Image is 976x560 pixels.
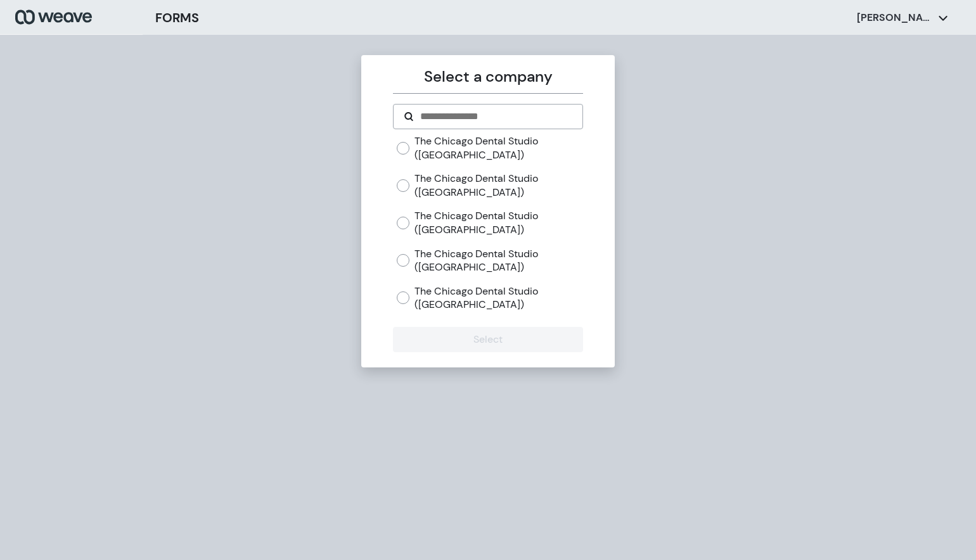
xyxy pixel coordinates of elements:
label: The Chicago Dental Studio ([GEOGRAPHIC_DATA]) [414,172,582,199]
label: The Chicago Dental Studio ([GEOGRAPHIC_DATA]) [414,134,582,162]
label: The Chicago Dental Studio ([GEOGRAPHIC_DATA]) [414,284,582,312]
h3: FORMS [155,8,199,27]
label: The Chicago Dental Studio ([GEOGRAPHIC_DATA]) [414,209,582,236]
label: The Chicago Dental Studio ([GEOGRAPHIC_DATA]) [414,247,582,274]
button: Select [393,327,582,352]
p: Select a company [393,65,582,88]
p: [PERSON_NAME] [857,11,933,25]
input: Search [419,109,572,124]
